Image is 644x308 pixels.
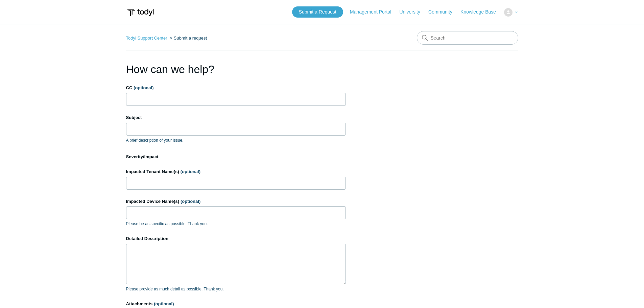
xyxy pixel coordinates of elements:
label: Severity/Impact [126,153,346,160]
span: (optional) [134,85,153,90]
p: Please provide as much detail as possible. Thank you. [126,286,346,292]
a: Knowledge Base [460,8,503,16]
a: University [399,8,427,16]
p: Please be as specific as possible. Thank you. [126,221,346,227]
input: Search [417,31,518,45]
a: Community [428,8,459,16]
p: A brief description of your issue. [126,137,346,143]
span: (optional) [181,199,200,204]
li: Submit a request [168,35,207,41]
a: Submit a Request [292,6,343,18]
li: Todyl Support Center [126,35,169,41]
label: CC [126,85,346,91]
span: (optional) [181,169,200,174]
label: Impacted Tenant Name(s) [126,168,346,175]
h1: How can we help? [126,61,346,77]
label: Impacted Device Name(s) [126,198,346,205]
img: Todyl Support Center Help Center home page [126,6,155,19]
label: Attachments [126,301,346,307]
label: Detailed Description [126,235,346,242]
a: Management Portal [350,8,398,16]
label: Subject [126,114,346,121]
span: (optional) [154,301,174,306]
a: Todyl Support Center [126,35,167,41]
